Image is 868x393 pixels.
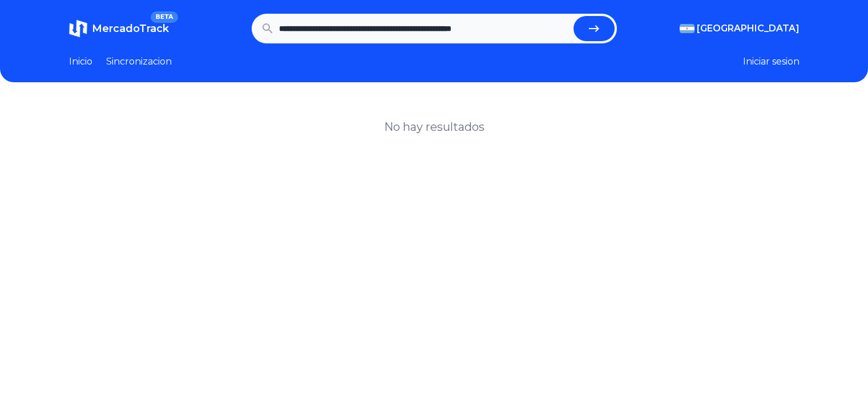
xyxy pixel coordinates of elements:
[384,119,485,135] h1: No hay resultados
[69,19,169,38] a: MercadoTrackBETA
[92,22,169,35] span: MercadoTrack
[69,19,87,38] img: MercadoTrack
[680,24,695,33] img: Argentina
[697,22,800,35] span: [GEOGRAPHIC_DATA]
[106,55,172,69] a: Sincronizacion
[743,55,800,69] button: Iniciar sesion
[69,55,92,69] a: Inicio
[151,11,177,23] span: BETA
[680,22,800,35] button: [GEOGRAPHIC_DATA]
